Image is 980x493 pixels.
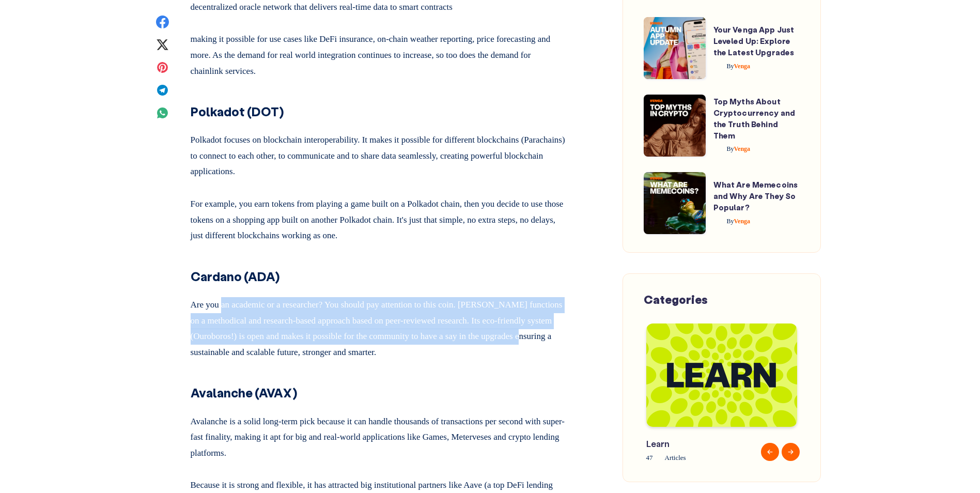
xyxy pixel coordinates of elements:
[713,24,795,57] a: Your Venga App Just Leveled Up: Explore the Latest Upgrades
[713,179,798,212] a: What Are Memecoins and Why Are They So Popular?
[191,103,284,119] strong: Polkadot (DOT)
[191,293,566,360] p: Are you an academic or a researcher? You should pay attention to this coin. [PERSON_NAME] functio...
[191,268,280,284] strong: Cardano (ADA)
[727,218,734,225] span: By
[191,27,566,79] p: making it possible for use cases like DeFi insurance, on-chain weather reporting, price forecasti...
[191,410,566,461] p: Avalanche is a solid long-term pick because it can handle thousands of transactions per second wi...
[713,63,751,70] a: ByVenga
[727,145,734,152] span: By
[646,323,797,427] img: Blog-Tag-Cover---Learn.png
[646,437,742,450] span: Learn
[713,96,796,140] a: Top Myths About Cryptocurrency and the Truth Behind Them
[727,145,751,152] span: Venga
[191,192,566,244] p: For example, you earn tokens from playing a game built on a Polkadot chain, then you decide to us...
[761,443,779,461] button: Previous
[782,443,800,461] button: Next
[191,128,566,180] p: Polkadot focuses on blockchain interoperability. It makes it possible for different blockchains (...
[727,218,751,225] span: Venga
[713,218,751,225] a: ByVenga
[191,384,298,400] strong: Avalanche (AVAX)
[727,63,734,70] span: By
[713,145,751,152] a: ByVenga
[727,63,751,70] span: Venga
[644,292,708,307] span: Categories
[646,452,742,464] span: 47 Articles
